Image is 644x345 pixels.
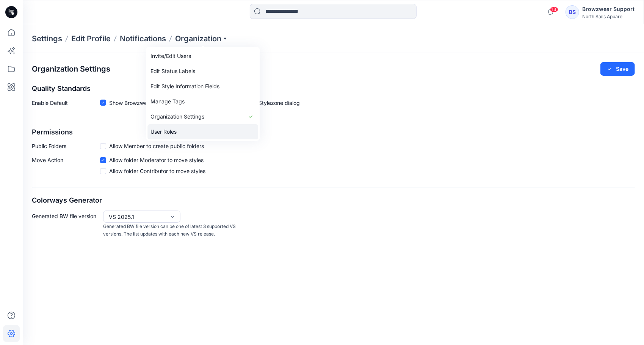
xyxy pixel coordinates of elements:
[550,6,558,12] span: 13
[109,99,300,107] span: Show Browzwear’s default quality standards in the Share to Stylezone dialog
[32,197,635,205] h2: Colorways Generator
[32,156,100,178] p: Move Action
[147,79,258,94] a: Edit Style Information Fields
[109,142,204,150] span: Allow Member to create public folders
[32,142,100,150] p: Public Folders
[32,128,635,136] h2: Permissions
[147,48,258,64] a: Invite/Edit Users
[109,156,204,164] span: Allow folder Moderator to move styles
[103,223,238,238] p: Generated BW file version can be one of latest 3 supported VS versions. The list updates with eac...
[32,85,635,93] h2: Quality Standards
[120,33,166,44] a: Notifications
[32,65,110,73] h2: Organization Settings
[109,213,166,221] div: VS 2025.1
[71,33,111,44] a: Edit Profile
[32,211,100,238] p: Generated BW file version
[566,5,579,19] div: BS
[147,64,258,79] a: Edit Status Labels
[32,33,62,44] p: Settings
[147,109,258,124] a: Organization Settings
[600,62,635,76] button: Save
[32,99,100,110] p: Enable Default
[582,5,635,14] div: Browzwear Support
[147,124,258,139] a: User Roles
[582,14,635,19] div: North Sails Apparel
[147,94,258,109] a: Manage Tags
[109,167,205,175] span: Allow folder Contributor to move styles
